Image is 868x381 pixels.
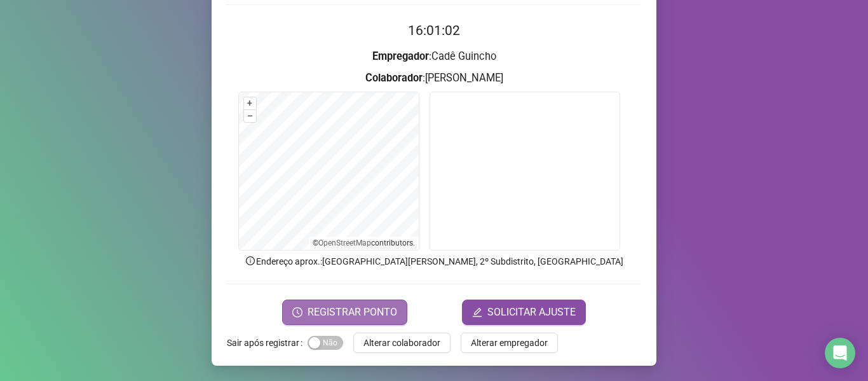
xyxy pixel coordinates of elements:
[292,307,302,317] span: clock-circle
[227,48,641,65] h3: : Cadê Guincho
[825,338,855,368] div: Open Intercom Messenger
[353,333,451,353] button: Alterar colaborador
[282,300,407,325] button: REGISTRAR PONTO
[461,333,558,353] button: Alterar empregador
[363,336,440,350] span: Alterar colaborador
[227,70,641,87] h3: : [PERSON_NAME]
[487,305,576,320] span: SOLICITAR AJUSTE
[308,305,397,320] span: REGISTRAR PONTO
[244,110,256,122] button: –
[318,239,371,247] a: OpenStreetMap
[244,97,256,109] button: +
[313,239,415,247] li: © contributors.
[227,333,308,353] label: Sair após registrar
[462,300,586,325] button: editSOLICITAR AJUSTE
[472,307,482,317] span: edit
[372,50,429,62] strong: Empregador
[408,23,460,38] time: 16:01:02
[245,255,256,267] span: info-circle
[365,72,423,84] strong: Colaborador
[227,254,641,268] p: Endereço aprox. : [GEOGRAPHIC_DATA][PERSON_NAME], 2º Subdistrito, [GEOGRAPHIC_DATA]
[471,336,548,350] span: Alterar empregador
